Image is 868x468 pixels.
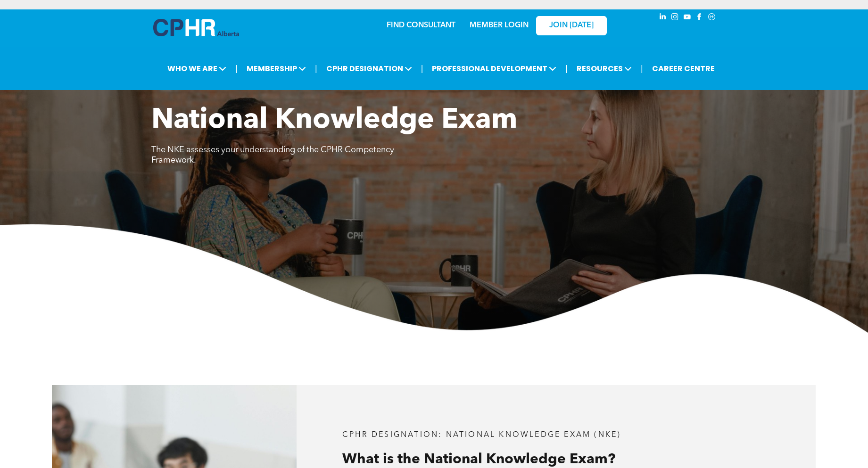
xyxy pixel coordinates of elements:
span: WHO WE ARE [165,60,229,77]
span: MEMBERSHIP [244,60,309,77]
a: facebook [694,12,705,25]
a: CAREER CENTRE [649,60,718,77]
a: MEMBER LOGIN [470,22,529,29]
span: PROFESSIONAL DEVELOPMENT [429,60,559,77]
span: CPHR DESIGNATION [323,60,415,77]
span: National Knowledge Exam [151,107,517,135]
a: JOIN [DATE] [536,16,607,35]
a: instagram [670,12,680,25]
span: What is the National Knowledge Exam? [342,452,615,467]
span: RESOURCES [574,60,635,77]
span: JOIN [DATE] [549,21,594,30]
span: CPHR DESIGNATION: National Knowledge Exam (NKE) [342,431,621,439]
li: | [235,59,238,78]
li: | [641,59,643,78]
a: FIND CONSULTANT [387,22,455,29]
img: A blue and white logo for cp alberta [153,19,239,36]
span: The NKE assesses your understanding of the CPHR Competency Framework. [151,146,394,164]
a: linkedin [658,12,668,25]
li: | [315,59,317,78]
li: | [421,59,423,78]
a: youtube [682,12,693,25]
a: Social network [707,12,717,25]
li: | [565,59,568,78]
